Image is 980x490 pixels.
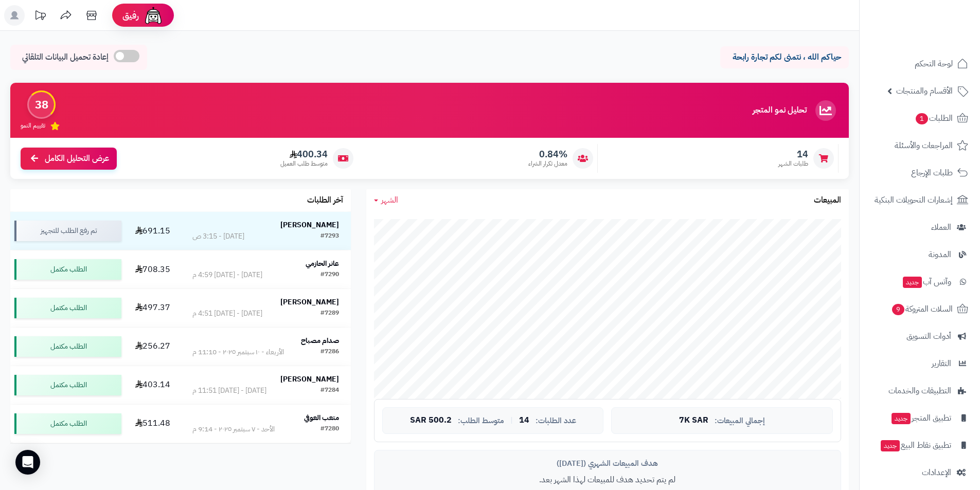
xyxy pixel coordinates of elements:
a: تحديثات المنصة [27,5,53,28]
span: لوحة التحكم [915,57,953,71]
div: الطلب مكتمل [14,259,121,280]
strong: [PERSON_NAME] [280,220,339,230]
span: وآتس آب [902,275,951,289]
div: الطلب مكتمل [14,298,121,318]
span: جديد [881,440,900,451]
span: الطلبات [915,111,953,125]
span: 14 [778,149,808,160]
span: 7K SAR [679,416,708,425]
a: طلبات الإرجاع [866,160,974,185]
strong: [PERSON_NAME] [280,374,339,385]
a: الإعدادات [866,460,974,485]
div: #7290 [320,270,339,280]
span: التطبيقات والخدمات [888,384,951,398]
span: رفيق [122,9,139,22]
td: 497.37 [126,289,181,327]
span: التقارير [932,356,951,371]
a: الشهر [374,194,398,206]
span: الشهر [381,194,398,206]
div: الطلب مكتمل [14,375,121,395]
div: تم رفع الطلب للتجهيز [14,221,121,241]
div: الأربعاء - ١٠ سبتمبر ٢٠٢٥ - 11:10 م [192,347,284,357]
span: عدد الطلبات: [536,416,576,425]
div: [DATE] - [DATE] 4:59 م [192,270,262,280]
p: حياكم الله ، نتمنى لكم تجارة رابحة [728,51,841,63]
span: أدوات التسويق [906,329,951,343]
p: لم يتم تحديد هدف للمبيعات لهذا الشهر بعد. [382,474,833,486]
a: المدونة [866,242,974,267]
span: | [510,416,513,424]
td: 691.15 [126,212,181,250]
div: [DATE] - 3:15 ص [192,231,244,242]
td: 511.48 [126,405,181,443]
a: إشعارات التحويلات البنكية [866,188,974,212]
a: التقارير [866,351,974,376]
span: إجمالي المبيعات: [715,416,765,425]
div: Open Intercom Messenger [15,450,40,475]
a: تطبيق المتجرجديد [866,406,974,430]
a: التطبيقات والخدمات [866,378,974,403]
span: 500.2 SAR [410,416,452,425]
span: طلبات الإرجاع [911,166,953,180]
span: 0.84% [528,149,567,160]
a: المراجعات والأسئلة [866,133,974,158]
strong: متعب العوفي [304,412,339,423]
strong: صدام مصباح [301,335,339,346]
span: العملاء [931,220,951,234]
span: الأقسام والمنتجات [896,84,953,98]
strong: عانر الحازمي [306,258,339,269]
span: السلات المتروكة [891,302,953,316]
h3: تحليل نمو المتجر [753,106,807,115]
span: إشعارات التحويلات البنكية [875,193,953,207]
span: إعادة تحميل البيانات التلقائي [22,51,109,63]
a: لوحة التحكم [866,51,974,76]
div: الطلب مكتمل [14,336,121,357]
span: المدونة [929,247,951,262]
a: العملاء [866,215,974,240]
div: #7286 [320,347,339,357]
div: #7289 [320,308,339,319]
div: #7284 [320,386,339,396]
div: #7293 [320,231,339,242]
td: 403.14 [126,366,181,404]
span: طلبات الشهر [778,159,808,168]
div: [DATE] - [DATE] 11:51 م [192,386,266,396]
a: أدوات التسويق [866,324,974,349]
span: تطبيق نقاط البيع [880,438,951,452]
span: تطبيق المتجر [890,411,951,425]
a: تطبيق نقاط البيعجديد [866,433,974,458]
div: [DATE] - [DATE] 4:51 م [192,308,262,319]
span: المراجعات والأسئلة [895,138,953,153]
div: #7280 [320,424,339,434]
div: هدف المبيعات الشهري ([DATE]) [382,458,833,469]
span: عرض التحليل الكامل [45,153,109,165]
td: 708.35 [126,250,181,288]
a: الطلبات1 [866,106,974,131]
div: الطلب مكتمل [14,413,121,434]
a: عرض التحليل الكامل [21,148,117,170]
div: الأحد - ٧ سبتمبر ٢٠٢٥ - 9:14 م [192,424,275,434]
span: متوسط الطلب: [458,416,504,425]
span: متوسط طلب العميل [280,159,328,168]
span: تقييم النمو [21,121,45,130]
img: ai-face.png [143,5,164,26]
span: معدل تكرار الشراء [528,159,567,168]
span: 14 [519,416,529,425]
span: 400.34 [280,149,328,160]
h3: آخر الطلبات [307,196,343,205]
a: وآتس آبجديد [866,269,974,294]
td: 256.27 [126,328,181,366]
span: 1 [916,113,928,124]
a: السلات المتروكة9 [866,297,974,321]
h3: المبيعات [814,196,841,205]
span: جديد [892,413,911,424]
img: logo-2.png [910,29,970,50]
span: 9 [892,304,904,315]
strong: [PERSON_NAME] [280,297,339,307]
span: جديد [903,277,922,288]
span: الإعدادات [922,465,951,480]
